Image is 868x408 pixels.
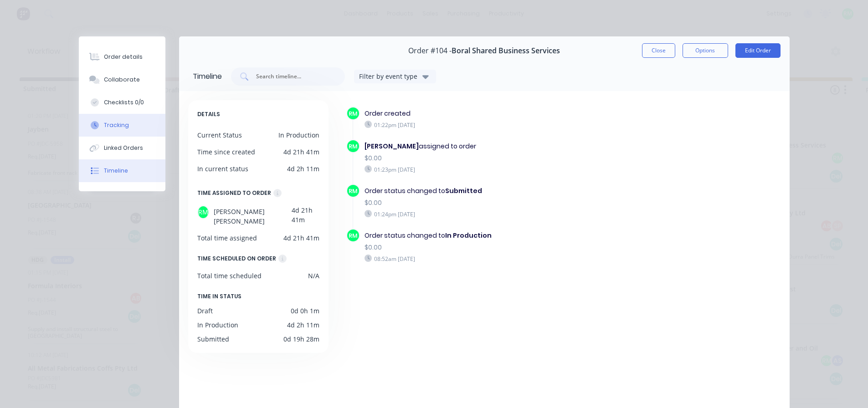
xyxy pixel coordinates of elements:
div: Draft [197,306,213,316]
button: Order details [79,46,165,68]
div: $0.00 [365,198,632,208]
div: Time since created [197,147,255,157]
div: TIME ASSIGNED TO ORDER [197,188,271,198]
span: RM [349,109,357,118]
div: 0d 0h 1m [291,306,319,316]
button: Edit Order [735,43,781,58]
button: Timeline [79,159,165,182]
div: 08:52am [DATE] [365,255,632,263]
div: RM [197,205,209,219]
div: In current status [197,164,248,173]
div: 4d 21h 41m [283,147,319,157]
span: Boral Shared Business Services [452,46,560,55]
div: 01:22pm [DATE] [365,121,632,129]
span: [PERSON_NAME] [PERSON_NAME] [214,205,292,226]
div: Current Status [197,130,242,140]
button: Checklists 0/0 [79,91,165,114]
button: Close [642,43,675,58]
div: 4d 21h 41m [292,205,319,226]
div: 01:23pm [DATE] [365,165,632,173]
button: Collaborate [79,68,165,91]
div: Total time scheduled [197,271,262,280]
button: Tracking [79,114,165,137]
div: $0.00 [365,243,632,252]
div: 4d 21h 41m [283,233,319,243]
div: Tracking [104,121,129,129]
div: Order status changed to [365,231,632,240]
div: Timeline [193,71,222,82]
div: N/A [308,271,319,280]
div: Order created [365,109,632,118]
div: In Production [197,320,238,330]
div: Filter by event type [359,71,420,81]
b: In Production [445,231,492,240]
div: 4d 2h 11m [287,164,319,173]
div: Linked Orders [104,144,143,152]
div: Total time assigned [197,233,257,243]
div: 01:24pm [DATE] [365,210,632,218]
span: RM [349,142,357,151]
b: Submitted [445,186,482,195]
span: DETAILS [197,109,220,119]
div: Checklists 0/0 [104,98,144,107]
div: Order status changed to [365,186,632,196]
b: [PERSON_NAME] [365,142,419,151]
span: Order #104 - [408,46,452,55]
div: TIME SCHEDULED ON ORDER [197,254,276,264]
button: Linked Orders [79,137,165,159]
button: Options [683,43,728,58]
div: $0.00 [365,153,632,163]
div: 0d 19h 28m [283,334,319,344]
div: Submitted [197,334,229,344]
div: Order details [104,53,143,61]
span: RM [349,231,357,240]
div: 4d 2h 11m [287,320,319,330]
div: Collaborate [104,76,140,84]
span: TIME IN STATUS [197,291,241,301]
input: Search timeline... [255,72,331,81]
div: Timeline [104,167,128,175]
button: Filter by event type [354,70,436,83]
span: RM [349,187,357,195]
div: assigned to order [365,142,632,151]
div: In Production [278,130,319,140]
